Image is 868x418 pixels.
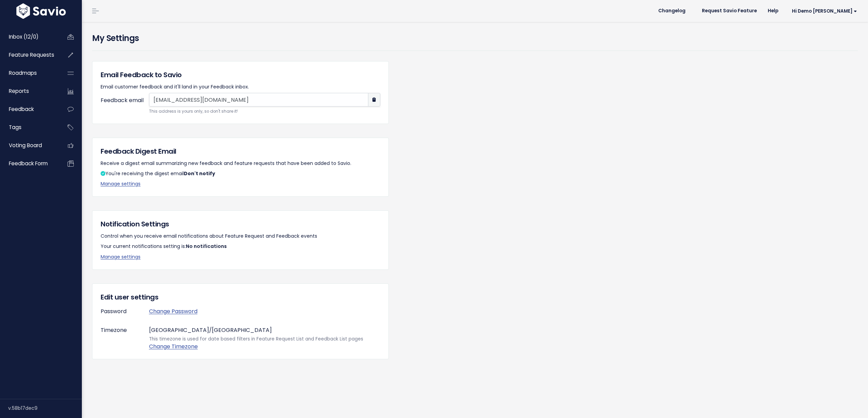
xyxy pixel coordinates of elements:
img: logo-white.9d6f32f41409.svg [15,3,68,19]
a: Change Timezone [149,343,198,350]
span: No notifications [186,243,227,250]
h4: My Settings [92,32,858,44]
a: Change Password [149,307,197,315]
label: Password [95,305,144,316]
span: Feedback form [9,160,48,167]
span: Inbox (12/0) [9,33,39,40]
a: Voting Board [2,138,57,153]
a: Feedback form [2,156,57,171]
p: You're receiving the digest email [101,169,380,178]
span: Feedback [9,106,34,113]
a: Manage settings [101,180,141,187]
a: Tags [2,120,57,135]
p: Email customer feedback and it'll land in your Feedback inbox. [101,83,380,91]
p: Receive a digest email summarizing new feedback and feature requests that have been added to Savio. [101,159,380,168]
a: Manage settings [101,253,141,260]
h5: Edit user settings [101,292,380,302]
span: Changelog [658,9,686,13]
h5: Notification Settings [101,219,380,229]
h5: Email Feedback to Savio [101,70,380,80]
span: Roadmaps [9,69,37,76]
span: Reports [9,87,29,95]
span: Tags [9,124,21,131]
strong: Don't notify [184,170,215,177]
div: v.58b17dec9 [8,399,82,417]
span: Hi Demo [PERSON_NAME] [792,9,857,14]
span: [GEOGRAPHIC_DATA]/[GEOGRAPHIC_DATA] [149,326,272,334]
a: Request Savio Feature [696,6,762,16]
a: Inbox (12/0) [2,29,57,45]
label: Timezone [95,324,144,351]
a: Reports [2,83,57,99]
a: Feedback [2,101,57,117]
a: Help [762,6,784,16]
p: Your current notifications setting is: [101,242,380,251]
span: Voting Board [9,142,42,149]
a: Roadmaps [2,65,57,81]
small: This address is yours only, so don't share it! [149,108,380,115]
a: Feature Requests [2,47,57,63]
small: This timezone is used for date based filters in Feature Request List and Feedback List pages [149,336,380,343]
span: Feature Requests [9,51,54,58]
p: Control when you receive email notifications about Feature Request and Feedback events [101,232,380,240]
label: Feedback email [101,96,149,111]
a: Hi Demo [PERSON_NAME] [784,6,863,16]
h5: Feedback Digest Email [101,146,380,156]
